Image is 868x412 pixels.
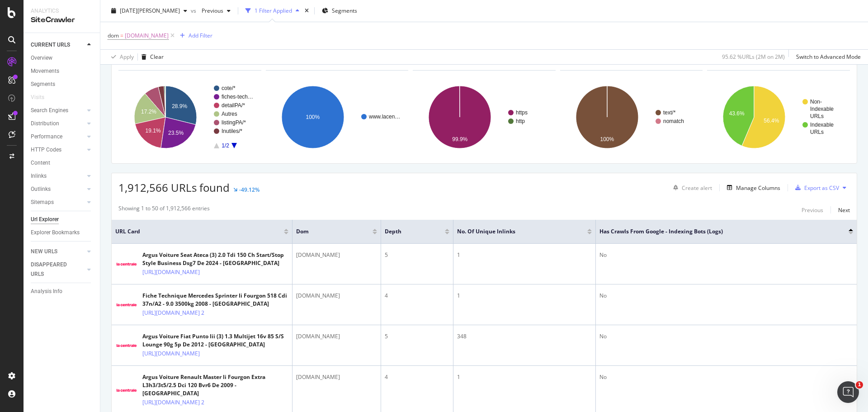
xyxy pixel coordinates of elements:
div: Performance [31,132,62,142]
div: Segments [31,80,55,89]
div: 1 Filter Applied [255,7,292,14]
div: 95.62 % URLs ( 2M on 2M ) [722,53,785,61]
div: 4 [385,292,449,300]
div: 4 [385,373,449,381]
a: NEW URLS [31,247,85,256]
text: Non- [810,99,822,105]
span: = [120,32,123,39]
div: Export as CSV [804,184,839,192]
div: Next [838,206,850,214]
iframe: Intercom live chat [837,381,859,403]
a: Search Engines [31,106,85,115]
a: [URL][DOMAIN_NAME] [142,268,200,277]
div: Argus Voiture Renault Master Ii Fourgon Extra L3h3/3t5/2.5 Dci 120 Bvr6 De 2009 - [GEOGRAPHIC_DATA] [142,373,288,398]
text: Indexable [810,122,834,128]
div: Distribution [31,119,59,128]
div: Movements [31,66,59,76]
div: 1 [457,292,592,300]
text: 56.4% [764,118,779,124]
a: Distribution [31,119,85,128]
img: main image [115,340,138,351]
text: 99.9% [452,136,467,142]
div: Showing 1 to 50 of 1,912,566 entries [118,204,210,215]
button: Segments [318,4,361,18]
div: Url Explorer [31,215,59,224]
div: [DOMAIN_NAME] [296,373,377,381]
div: No [599,251,853,259]
span: URLs Crawled By Botify By proto [421,57,502,65]
div: A chart. [413,78,556,156]
div: Content [31,158,50,168]
button: 1 Filter Applied [242,4,303,18]
a: Inlinks [31,171,85,181]
text: https [516,109,528,116]
a: Content [31,158,94,168]
div: times [303,6,311,15]
button: [DATE][PERSON_NAME] [108,4,191,18]
text: http [516,118,525,124]
span: Previous [198,7,223,14]
a: Outlinks [31,185,85,194]
div: Argus Voiture Fiat Punto Iii (3) 1.3 Multijet 16v 85 S/S Lounge 90g 5p De 2012 - [GEOGRAPHIC_DATA] [142,332,288,349]
a: [URL][DOMAIN_NAME] 2 [142,398,204,407]
div: HTTP Codes [31,145,61,155]
div: Explorer Bookmarks [31,228,80,237]
div: Create alert [682,184,712,192]
span: URLs Crawled By Botify By pagetype [127,57,218,65]
svg: A chart. [118,78,261,156]
div: [DOMAIN_NAME] [296,332,377,341]
text: fiches-tech… [222,94,253,100]
button: Apply [108,50,134,64]
svg: A chart. [266,78,409,156]
span: dom [108,32,119,39]
div: NEW URLS [31,247,57,256]
text: URLs [810,129,824,135]
a: Visits [31,93,53,102]
div: 1 [457,251,592,259]
span: No. of Unique Inlinks [457,227,574,236]
span: 2025 Jan. 7th [120,7,180,14]
a: [URL][DOMAIN_NAME] 2 [142,308,204,317]
text: 43.6% [729,110,745,117]
a: Movements [31,66,94,76]
a: DISAPPEARED URLS [31,260,85,279]
text: www.lacen… [368,114,400,120]
a: Analysis Info [31,287,94,296]
text: text/* [663,109,676,116]
text: listingPA/* [222,119,246,126]
div: Fiche Technique Mercedes Sprinter Ii Fourgon 518 Cdi 37n/A2 - 9.0 3500kg 2008 - [GEOGRAPHIC_DATA] [142,292,288,308]
div: 5 [385,251,449,259]
span: URLs Crawled By Botify By dom [274,57,354,65]
a: Performance [31,132,85,142]
text: 1/2 [222,142,229,149]
div: 1 [457,373,592,381]
div: SiteCrawler [31,15,93,25]
div: No [599,292,853,300]
div: 5 [385,332,449,341]
text: URLs [810,113,824,119]
div: Clear [150,53,164,61]
svg: A chart. [560,78,703,156]
a: Overview [31,53,94,63]
svg: A chart. [707,78,850,156]
button: Manage Columns [723,182,780,193]
div: Previous [802,206,823,214]
text: Indexable [810,106,834,112]
span: 1 [856,381,863,388]
span: URL Card [115,227,282,236]
div: Add Filter [189,32,212,39]
span: Indexable / Non-Indexable URLs distribution [716,57,826,65]
button: Previous [198,4,234,18]
button: Next [838,204,850,215]
button: Switch to Advanced Mode [793,50,861,64]
div: [DOMAIN_NAME] [296,292,377,300]
span: Has Crawls from Google - Indexing Bots (Logs) [599,227,835,236]
text: 19.1% [145,128,160,134]
text: 23.5% [168,130,184,136]
span: vs [191,7,198,14]
span: dom [296,227,359,236]
span: 1,912,566 URLs found [118,180,230,195]
a: HTTP Codes [31,145,85,155]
